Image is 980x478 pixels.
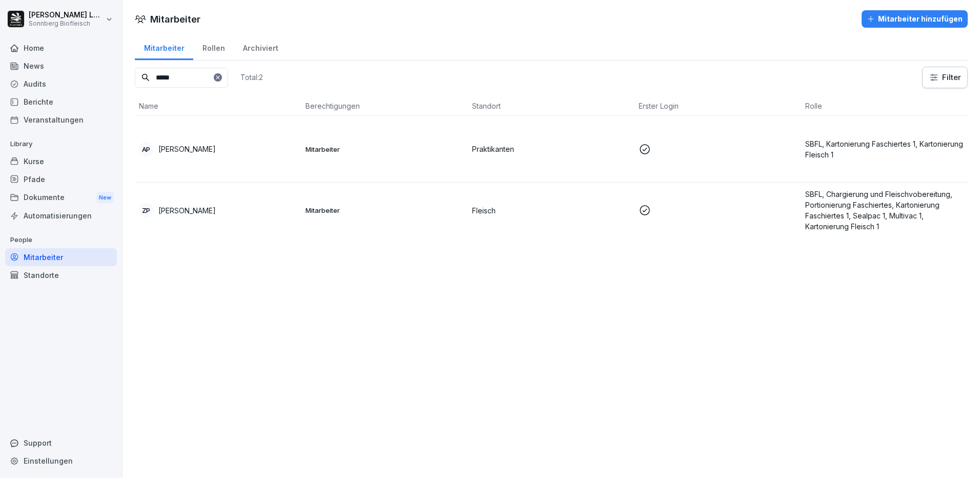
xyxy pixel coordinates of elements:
a: News [5,57,117,75]
div: AP [139,142,153,156]
a: Berichte [5,93,117,111]
a: Kurse [5,152,117,170]
a: Mitarbeiter [5,248,117,266]
a: Pfade [5,170,117,188]
a: Mitarbeiter [135,34,193,60]
a: Automatisierungen [5,207,117,225]
p: Sonnberg Biofleisch [29,20,104,27]
button: Mitarbeiter hinzufügen [862,10,968,28]
p: Mitarbeiter [305,145,464,154]
p: Praktikanten [472,144,630,154]
a: Rollen [193,34,234,60]
p: SBFL, Chargierung und Fleischvobereitung, Portionierung Faschiertes, Kartonierung Faschiertes 1, ... [805,189,964,232]
a: Einstellungen [5,452,117,470]
div: Dokumente [5,188,117,207]
div: New [96,192,114,204]
p: [PERSON_NAME] Lumetsberger [29,11,104,19]
p: Mitarbeiter [305,206,464,215]
th: Standort [468,96,635,116]
th: Erster Login [635,96,801,116]
h1: Mitarbeiter [150,12,200,26]
p: SBFL, Kartonierung Faschiertes 1, Kartonierung Fleisch 1 [805,138,964,160]
th: Berechtigungen [301,96,468,116]
a: Archiviert [234,34,287,60]
p: People [5,232,117,248]
a: Audits [5,75,117,93]
div: Mitarbeiter hinzufügen [867,13,963,25]
a: Home [5,39,117,57]
p: Library [5,136,117,152]
div: Filter [929,72,961,83]
th: Name [135,96,301,116]
th: Rolle [801,96,968,116]
p: [PERSON_NAME] [158,144,216,154]
p: Fleisch [472,205,630,216]
button: Filter [923,67,967,88]
p: Total: 2 [240,72,263,82]
a: Standorte [5,266,117,284]
p: [PERSON_NAME] [158,205,216,216]
a: DokumenteNew [5,188,117,207]
a: Veranstaltungen [5,111,117,129]
div: Support [5,434,117,452]
div: ZP [139,203,153,217]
